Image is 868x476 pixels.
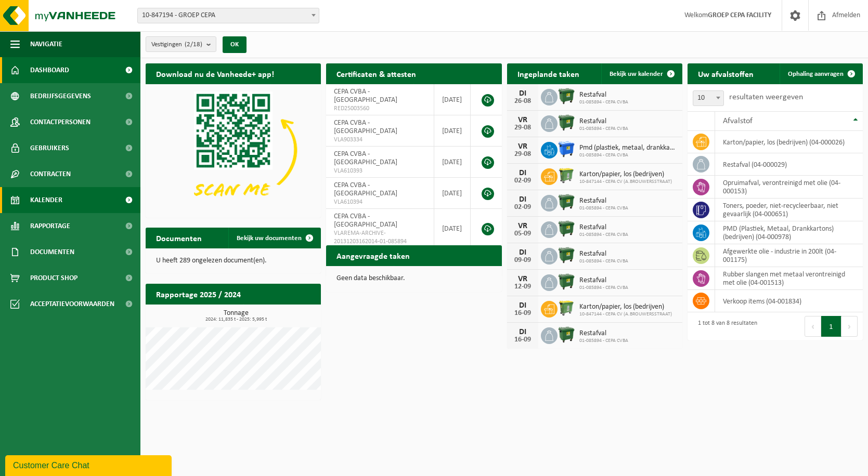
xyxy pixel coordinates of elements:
span: 10 [693,91,723,105]
span: 01-085894 - CEPA CVBA [579,338,628,344]
span: Contactpersonen [30,109,90,135]
div: DI [512,328,533,336]
td: opruimafval, verontreinigd met olie (04-000153) [715,176,863,199]
div: DI [512,248,533,257]
span: Navigatie [30,31,62,57]
h2: Ingeplande taken [507,63,590,84]
span: VLAREMA-ARCHIVE-20131203162014-01-085894 [334,229,425,246]
span: 2024: 11,835 t - 2025: 5,995 t [151,317,321,322]
span: 01-085894 - CEPA CVBA [579,205,628,211]
span: 10-847194 - GROEP CEPA [138,8,319,23]
span: CEPA CVBA - [GEOGRAPHIC_DATA] [334,150,397,166]
span: Ophaling aanvragen [788,71,844,77]
span: Karton/papier, los (bedrijven) [579,170,672,179]
span: Bekijk uw kalender [610,71,663,77]
iframe: chat widget [5,453,174,476]
p: Geen data beschikbaar. [336,275,491,282]
span: Karton/papier, los (bedrijven) [579,303,672,311]
button: Vestigingen(2/18) [146,36,216,52]
h2: Download nu de Vanheede+ app! [146,63,284,84]
td: verkoop items (04-001834) [715,290,863,312]
span: 10-847144 - CEPA CV (A.BROUWERSSTRAAT) [579,179,672,185]
h2: Aangevraagde taken [326,245,420,266]
div: 12-09 [512,283,533,290]
strong: GROEP CEPA FACILITY [708,11,771,19]
a: Bekijk rapportage [243,304,320,325]
td: [DATE] [434,178,471,209]
span: CEPA CVBA - [GEOGRAPHIC_DATA] [334,88,397,104]
span: Vestigingen [151,37,202,52]
div: 29-08 [512,124,533,131]
span: Restafval [579,91,628,99]
img: WB-1100-HPE-GN-01 [558,246,575,264]
span: VLA903334 [334,136,425,144]
button: 1 [821,316,841,337]
span: 01-085894 - CEPA CVBA [579,99,628,105]
span: CEPA CVBA - [GEOGRAPHIC_DATA] [334,119,397,135]
h2: Documenten [146,228,212,248]
td: [DATE] [434,115,471,147]
div: 16-09 [512,336,533,343]
button: Previous [805,316,821,337]
span: CEPA CVBA - [GEOGRAPHIC_DATA] [334,213,397,229]
button: Next [841,316,858,337]
div: VR [512,116,533,124]
span: Kalender [30,187,62,213]
span: Rapportage [30,213,70,239]
div: DI [512,169,533,177]
div: 16-09 [512,310,533,317]
td: restafval (04-000029) [715,153,863,176]
h2: Rapportage 2025 / 2024 [146,284,251,304]
img: WB-0770-HPE-GN-51 [558,299,575,317]
span: 01-085894 - CEPA CVBA [579,152,677,158]
span: VLA610394 [334,198,425,206]
div: VR [512,142,533,151]
img: WB-1100-HPE-GN-01 [558,87,575,105]
button: OK [223,36,247,53]
a: Ophaling aanvragen [780,63,862,84]
span: Gebruikers [30,135,69,161]
span: 01-085894 - CEPA CVBA [579,232,628,238]
td: [DATE] [434,209,471,248]
td: [DATE] [434,147,471,178]
a: Bekijk uw documenten [228,228,320,248]
span: Documenten [30,239,74,265]
div: 02-09 [512,204,533,211]
span: 01-085894 - CEPA CVBA [579,126,628,132]
span: VLA610393 [334,167,425,175]
div: DI [512,195,533,204]
a: Bekijk uw kalender [601,63,681,84]
div: VR [512,222,533,230]
span: Afvalstof [723,117,753,125]
span: 10-847194 - GROEP CEPA [137,8,319,23]
span: Restafval [579,223,628,232]
span: Restafval [579,329,628,338]
div: VR [512,275,533,283]
span: Pmd (plastiek, metaal, drankkartons) (bedrijven) [579,144,677,152]
span: Bekijk uw documenten [237,235,302,242]
p: U heeft 289 ongelezen document(en). [156,257,310,265]
h2: Uw afvalstoffen [688,63,764,84]
div: DI [512,89,533,98]
span: 01-085894 - CEPA CVBA [579,258,628,265]
span: 01-085894 - CEPA CVBA [579,285,628,291]
img: WB-1100-HPE-GN-01 [558,273,575,290]
span: Restafval [579,250,628,258]
td: toners, poeder, niet-recycleerbaar, niet gevaarlijk (04-000651) [715,199,863,221]
span: Restafval [579,197,628,205]
div: 05-09 [512,230,533,237]
img: WB-1100-HPE-GN-01 [558,114,575,131]
h2: Certificaten & attesten [326,63,426,84]
count: (2/18) [185,41,202,48]
span: Acceptatievoorwaarden [30,291,114,317]
img: WB-1100-HPE-GN-01 [558,220,575,237]
span: 10 [693,90,724,106]
img: WB-0770-HPE-GN-51 [558,167,575,184]
span: RED25003560 [334,104,425,113]
span: Dashboard [30,57,69,83]
span: CEPA CVBA - [GEOGRAPHIC_DATA] [334,181,397,197]
div: 26-08 [512,98,533,105]
span: Contracten [30,161,71,187]
div: 09-09 [512,257,533,264]
label: resultaten weergeven [729,93,803,101]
